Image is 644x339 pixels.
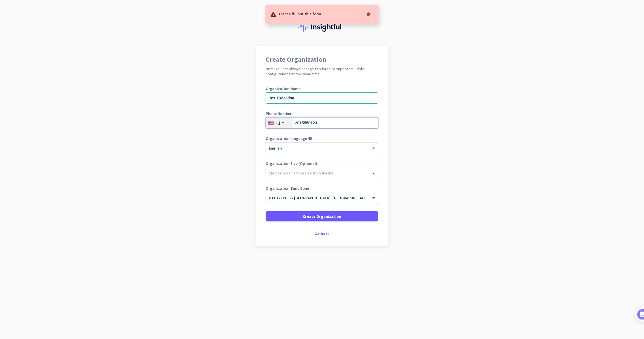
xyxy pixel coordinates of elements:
p: Please fill out this form. [279,11,322,16]
label: Organization Time Zone [266,186,378,190]
i: help [308,137,312,140]
span: Create Organization [303,214,341,219]
img: Insightful [298,23,346,32]
label: Phone Number [266,112,378,116]
div: Go back [266,232,378,236]
button: Create Organization [266,211,378,221]
input: What is the name of your organization? [266,92,378,104]
label: Organization Size (Optional) [266,161,378,165]
h2: Note: You can always change this later, or support multiple configurations at the same time [266,66,378,76]
label: Organization language [266,137,307,140]
div: +1 [276,120,280,126]
label: Organization Name [266,87,378,91]
input: 201-555-0123 [266,117,378,129]
h1: Create Organization [266,56,378,63]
